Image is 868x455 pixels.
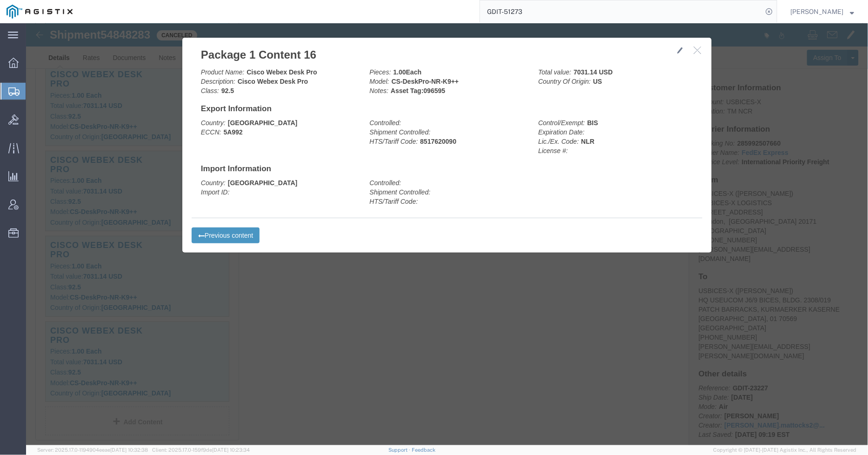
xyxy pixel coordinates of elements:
[37,447,148,453] span: Server: 2025.17.0-1194904eeae
[26,23,868,445] iframe: FS Legacy Container
[714,446,857,454] span: Copyright © [DATE]-[DATE] Agistix Inc., All Rights Reserved
[791,7,844,17] span: Andrew Wacyra
[212,447,250,453] span: [DATE] 10:23:34
[480,0,763,23] input: Search for shipment number, reference number
[7,5,73,19] img: logo
[412,447,435,453] a: Feedback
[152,447,250,453] span: Client: 2025.17.0-159f9de
[389,447,412,453] a: Support
[790,6,855,17] button: [PERSON_NAME]
[110,447,148,453] span: [DATE] 10:32:38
